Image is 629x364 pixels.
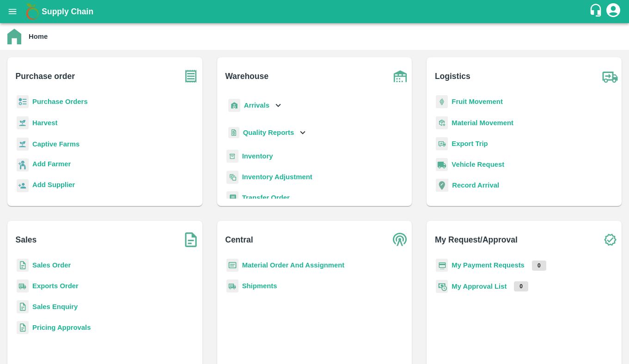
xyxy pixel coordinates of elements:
b: Add Supplier [32,181,75,188]
div: Quality Reports [226,123,308,142]
img: approval [436,279,448,293]
a: Inventory Adjustment [242,173,312,181]
img: qualityReport [228,127,239,139]
button: open drawer [2,1,23,22]
img: delivery [436,137,448,151]
a: Transfer Order [242,194,290,201]
img: whTransfer [226,191,238,205]
img: sales [17,259,29,272]
img: reciept [17,95,29,109]
img: purchase [179,65,202,88]
img: recordArrival [436,179,448,192]
b: Central [225,233,253,246]
b: My Request/Approval [435,233,518,246]
p: 0 [532,261,546,271]
a: Exports Order [32,282,79,290]
div: Arrivals [226,95,284,116]
b: Warehouse [225,70,269,83]
img: sales [17,321,29,334]
a: Export Trip [452,140,488,147]
img: warehouse [389,65,412,88]
a: Sales Order [32,261,71,269]
b: Purchase order [16,70,75,83]
a: Vehicle Request [452,161,504,168]
img: check [598,228,622,251]
a: My Approval List [452,283,507,290]
a: Shipments [242,282,277,290]
a: Supply Chain [42,5,589,18]
a: Fruit Movement [452,98,503,105]
b: Arrivals [244,102,269,109]
b: Supply Chain [42,7,93,16]
img: whArrival [228,99,240,112]
img: shipments [226,279,238,293]
img: harvest [17,137,29,151]
div: customer-support [589,3,605,20]
img: shipments [17,279,29,293]
a: Inventory [242,152,273,160]
a: Material Order And Assignment [242,261,345,269]
a: Pricing Approvals [32,324,91,331]
a: Add Supplier [32,180,75,192]
a: Purchase Orders [32,98,88,105]
img: supplier [17,179,29,193]
b: Quality Reports [243,129,294,136]
img: payment [436,259,448,272]
img: harvest [17,116,29,130]
img: truck [598,65,622,88]
a: Material Movement [452,119,513,127]
b: Home [29,33,48,40]
div: account of current user [605,2,622,21]
b: Logistics [435,70,470,83]
img: farmer [17,158,29,172]
img: inventory [226,170,238,184]
img: vehicle [436,158,448,171]
img: home [7,29,21,44]
img: fruit [436,95,448,109]
img: central [389,228,412,251]
b: Sales [16,233,37,246]
img: material [436,116,448,130]
img: sales [17,300,29,314]
p: 0 [514,281,528,291]
a: Sales Enquiry [32,303,78,310]
a: Captive Farms [32,140,79,148]
img: whInventory [226,150,238,163]
img: centralMaterial [226,259,238,272]
b: Add Farmer [32,160,71,168]
img: logo [23,2,42,21]
a: Add Farmer [32,159,71,171]
a: Record Arrival [452,182,499,189]
a: My Payment Requests [452,261,525,269]
img: soSales [179,228,202,251]
a: Harvest [32,119,57,127]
